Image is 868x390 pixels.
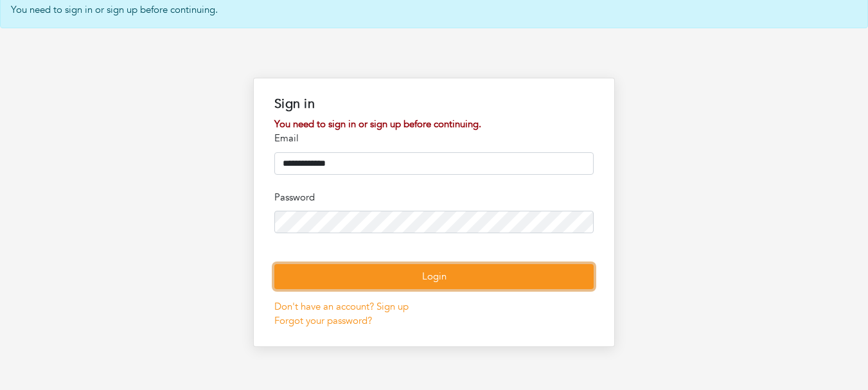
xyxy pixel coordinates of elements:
[274,300,409,313] a: Don't have an account? Sign up
[274,117,594,132] div: You need to sign in or sign up before continuing.
[274,314,372,327] a: Forgot your password?
[274,96,594,112] h1: Sign in
[274,131,594,146] p: Email
[274,264,594,289] button: Login
[274,190,594,205] p: Password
